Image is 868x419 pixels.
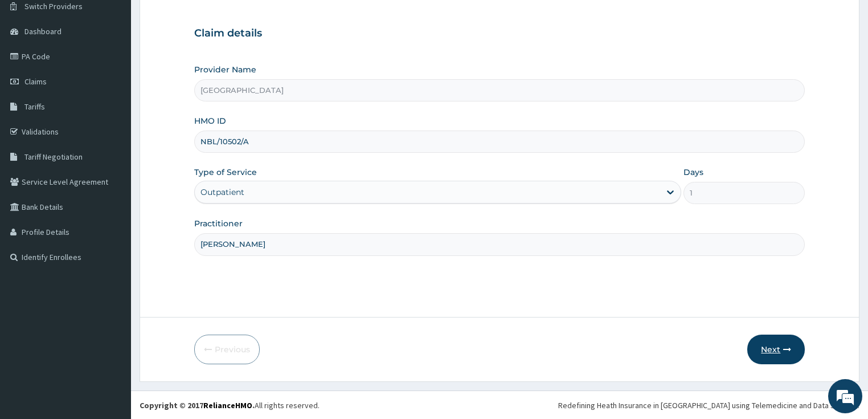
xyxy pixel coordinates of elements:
[194,131,805,153] input: Enter HMO ID
[24,76,47,87] span: Claims
[203,400,252,410] a: RelianceHMO
[558,400,859,411] div: Redefining Heath Insurance in [GEOGRAPHIC_DATA] using Telemedicine and Data Science!
[24,152,83,162] span: Tariff Negotiation
[194,115,226,127] label: HMO ID
[194,64,256,75] label: Provider Name
[194,335,260,364] button: Previous
[194,27,805,40] h3: Claim details
[194,166,257,178] label: Type of Service
[200,186,244,198] div: Outpatient
[24,101,45,112] span: Tariffs
[24,26,62,36] span: Dashboard
[194,233,805,255] input: Enter Name
[747,335,805,364] button: Next
[683,166,703,178] label: Days
[194,218,243,229] label: Practitioner
[140,400,255,410] strong: Copyright © 2017 .
[24,1,83,11] span: Switch Providers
